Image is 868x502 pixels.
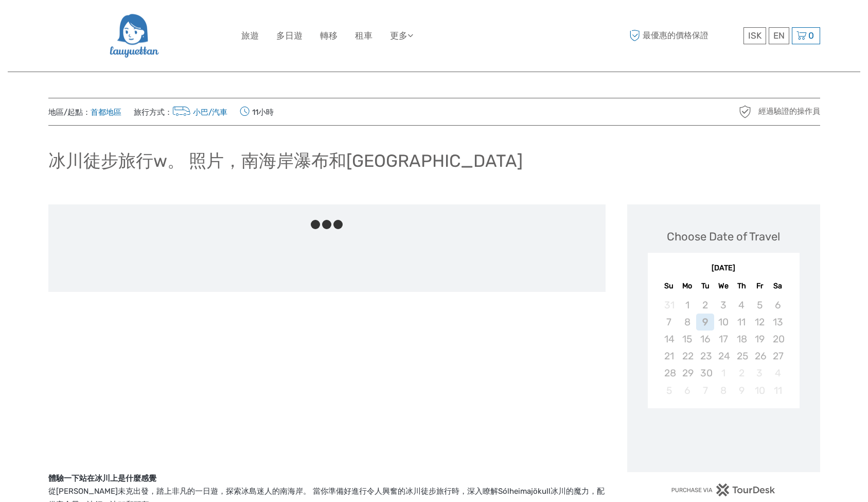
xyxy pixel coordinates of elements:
span: 0 [807,30,816,41]
div: [DATE] [648,263,800,274]
div: Not available Friday, September 12th, 2025 [751,314,769,331]
div: Not available Saturday, September 20th, 2025 [769,331,787,348]
div: Not available Tuesday, September 23rd, 2025 [696,348,714,365]
img: verified_operator_grey_128.png [737,103,753,120]
div: Not available Saturday, October 4th, 2025 [769,365,787,382]
a: 首都地區 [91,108,121,117]
div: Not available Sunday, September 21st, 2025 [660,348,678,365]
div: Not available Wednesday, September 10th, 2025 [714,314,732,331]
img: PurchaseViaTourDesk.png [671,483,775,496]
div: Not available Thursday, October 2nd, 2025 [733,365,751,382]
div: Not available Monday, September 29th, 2025 [678,365,696,382]
div: Not available Tuesday, September 9th, 2025 [696,314,714,331]
div: Not available Friday, October 3rd, 2025 [751,365,769,382]
div: Th [733,279,751,293]
div: Not available Saturday, September 27th, 2025 [769,348,787,365]
h1: 冰川徒步旅行w。 照片，南海岸瀑布和[GEOGRAPHIC_DATA] [48,150,523,171]
div: Not available Thursday, October 9th, 2025 [733,382,751,399]
span: 旅行方式： [134,105,228,119]
a: 多日遊 [276,28,303,43]
div: Not available Thursday, September 25th, 2025 [733,348,751,365]
div: Su [660,279,678,293]
div: Mo [678,279,696,293]
div: Not available Friday, September 19th, 2025 [751,331,769,348]
div: Not available Wednesday, September 17th, 2025 [714,331,732,348]
div: Not available Sunday, August 31st, 2025 [660,297,678,314]
div: Not available Saturday, September 13th, 2025 [769,314,787,331]
span: 經過驗證的操作員 [758,106,820,117]
span: ISK [748,30,761,41]
a: 更多 [390,28,413,43]
div: Not available Sunday, September 28th, 2025 [660,365,678,382]
div: Not available Monday, September 15th, 2025 [678,331,696,348]
div: Not available Wednesday, October 8th, 2025 [714,382,732,399]
div: Tu [696,279,714,293]
div: Fr [751,279,769,293]
div: Not available Sunday, September 14th, 2025 [660,331,678,348]
div: Not available Sunday, September 7th, 2025 [660,314,678,331]
div: Not available Sunday, October 5th, 2025 [660,382,678,399]
a: 小巴/汽車 [172,108,228,117]
div: Not available Tuesday, October 7th, 2025 [696,382,714,399]
span: 11小時 [240,105,274,119]
div: Not available Thursday, September 11th, 2025 [733,314,751,331]
div: Not available Friday, September 26th, 2025 [751,348,769,365]
div: Loading... [720,435,727,442]
a: 租車 [355,28,373,43]
div: Not available Saturday, October 11th, 2025 [769,382,787,399]
div: Not available Friday, October 10th, 2025 [751,382,769,399]
div: Sa [769,279,787,293]
div: Choose Date of Travel [667,229,780,245]
a: 轉移 [320,28,338,43]
span: 地區/起點： [48,107,121,118]
div: Not available Monday, September 1st, 2025 [678,297,696,314]
div: Not available Tuesday, September 30th, 2025 [696,365,714,382]
div: Not available Friday, September 5th, 2025 [751,297,769,314]
div: EN [769,27,789,44]
div: Not available Wednesday, September 3rd, 2025 [714,297,732,314]
div: Not available Monday, September 22nd, 2025 [678,348,696,365]
div: Not available Wednesday, October 1st, 2025 [714,365,732,382]
img: 2954-36deae89-f5b4-4889-ab42-60a468582106_logo_big.png [109,8,158,64]
a: 旅遊 [241,28,259,43]
div: Not available Thursday, September 4th, 2025 [733,297,751,314]
div: Not available Monday, October 6th, 2025 [678,382,696,399]
div: Not available Tuesday, September 2nd, 2025 [696,297,714,314]
div: Not available Saturday, September 6th, 2025 [769,297,787,314]
div: Not available Thursday, September 18th, 2025 [733,331,751,348]
strong: 體驗一下站在冰川上是什麼感覺 [48,474,156,483]
div: Not available Tuesday, September 16th, 2025 [696,331,714,348]
div: Not available Monday, September 8th, 2025 [678,314,696,331]
span: 最優惠的價格保證 [627,27,741,44]
div: We [714,279,732,293]
div: Not available Wednesday, September 24th, 2025 [714,348,732,365]
div: month 2025-09 [651,297,796,399]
